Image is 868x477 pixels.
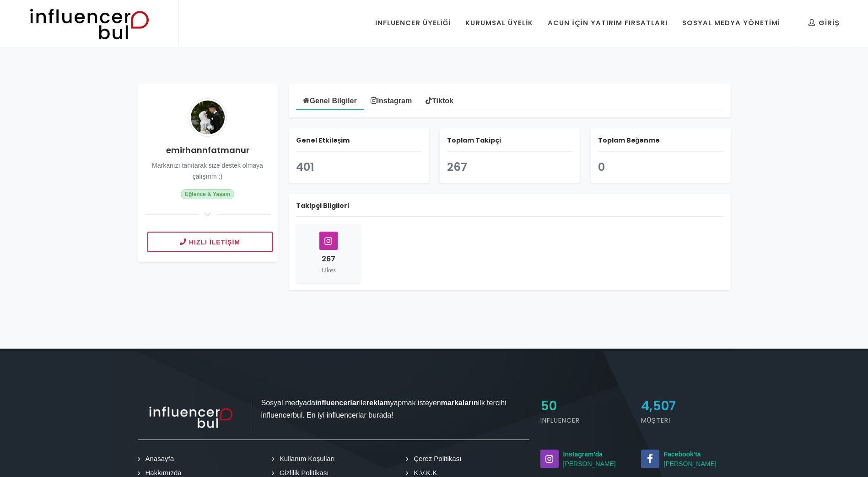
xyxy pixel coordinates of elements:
strong: Facebook'ta [664,450,701,458]
h5: Toplam Takipçi [447,136,572,152]
a: Instagram [364,91,419,109]
span: 267 [322,254,335,264]
span: Eğlence & Yaşam [181,189,234,199]
p: Sosyal medyada ile yapmak isteyen ilk tercihi influencerbul. En iyi influencerlar burada! [138,397,529,421]
span: 4,507 [641,397,676,415]
h5: Müşteri [641,416,731,425]
span: 0 [598,159,605,175]
h5: Takipçi Bilgileri [296,201,723,217]
a: Facebook'ta[PERSON_NAME] [641,450,731,469]
button: Hızlı İletişim [147,232,273,252]
small: Markanızı tanıtarak size destek olmaya çalışırım :) [152,162,263,180]
small: Likes [321,265,336,274]
span: 50 [540,397,557,415]
a: Instagram'da[PERSON_NAME] [540,450,630,469]
span: 401 [296,159,314,175]
h5: Genel Etkileşim [296,136,421,152]
div: Sosyal Medya Yönetimi [682,18,780,28]
a: Anasayfa [140,454,176,464]
div: Giriş [809,18,840,28]
h4: emirhannfatmanur [145,144,270,156]
div: Kurumsal Üyelik [465,18,533,28]
a: Genel Bilgiler [296,90,364,110]
div: Influencer Üyeliği [375,18,451,28]
strong: Instagram'da [563,450,603,458]
span: 267 [447,159,467,175]
div: Acun İçin Yatırım Fırsatları [548,18,667,28]
strong: influencerlar [315,399,359,407]
strong: markaların [441,399,478,407]
small: [PERSON_NAME] [540,450,630,469]
a: Kullanım Koşulları [274,454,336,464]
strong: reklam [367,399,390,407]
small: [PERSON_NAME] [641,450,731,469]
h5: Influencer [540,416,630,425]
h5: Toplam Beğenme [598,136,723,152]
img: influencer_light.png [138,400,252,434]
a: Tiktok [419,91,460,109]
img: Avatar [189,98,227,137]
a: Çerez Politikası [408,454,463,464]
